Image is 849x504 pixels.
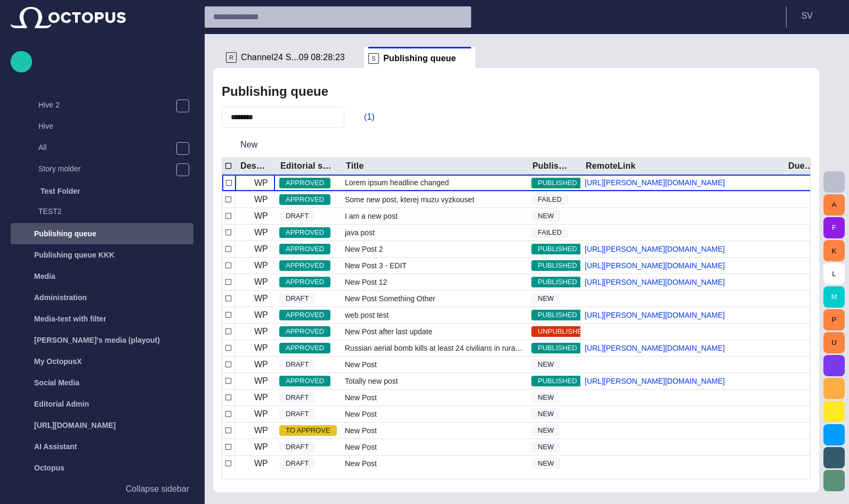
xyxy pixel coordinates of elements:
[531,442,560,452] span: NEW
[254,375,268,387] p: WP
[254,292,268,305] p: WP
[222,84,328,99] h2: Publishing queue
[254,243,268,255] p: WP
[345,260,407,271] span: New Post 3 - EDIT
[254,358,268,371] p: WP
[531,376,584,386] span: PUBLISHED
[531,260,584,271] span: PUBLISHED
[254,424,268,437] p: WP
[254,325,268,338] p: WP
[788,161,814,171] div: Due date
[345,293,435,304] span: New Post Something Other
[34,399,89,409] p: Editorial Admin
[34,292,87,303] p: Administration
[34,441,77,452] p: AI Assistant
[11,308,193,329] div: Media-test with filter
[279,343,330,353] span: APPROVED
[11,266,193,287] div: Media
[38,206,193,217] p: TEST2
[38,121,193,131] p: Hive
[368,53,379,64] p: S
[34,420,116,431] p: [URL][DOMAIN_NAME]
[254,259,268,272] p: WP
[254,408,268,420] p: WP
[34,462,64,473] p: Octopus
[823,194,845,216] button: A
[823,309,845,331] button: P
[823,217,845,238] button: F
[531,244,584,254] span: PUBLISHED
[34,356,82,367] p: My OctopusX
[254,391,268,404] p: WP
[531,425,560,436] span: NEW
[345,277,387,287] span: New Post 12
[345,177,449,188] span: Lorem ipsum headline changed
[254,342,268,354] p: WP
[823,332,845,353] button: U
[17,202,193,223] div: TEST2
[11,436,193,457] div: AI Assistant
[345,310,389,320] span: web post test
[345,359,377,370] span: New Post
[279,227,330,238] span: APPROVED
[279,310,330,320] span: APPROVED
[280,161,332,171] div: Editorial status
[279,392,315,403] span: DRAFT
[345,376,398,386] span: Totally new post
[254,309,268,321] p: WP
[279,277,330,287] span: APPROVED
[802,10,813,22] p: S V
[531,326,593,337] span: UNPUBLISHED
[345,326,432,337] span: New Post after last update
[241,52,345,63] span: Channel24 S...09 08:28:23
[531,227,568,238] span: FAILED
[580,244,729,254] a: [URL][PERSON_NAME][DOMAIN_NAME]
[279,326,330,337] span: APPROVED
[531,409,560,419] span: NEW
[345,425,377,436] span: New Post
[580,376,729,386] a: [URL][PERSON_NAME][DOMAIN_NAME]
[383,53,456,64] span: Publishing queue
[11,329,193,351] div: [PERSON_NAME]'s media (playout)
[346,161,364,171] div: Title
[531,392,560,403] span: NEW
[531,343,584,353] span: PUBLISHED
[279,244,330,254] span: APPROVED
[345,458,377,469] span: New Post
[41,186,80,196] p: Test Folder
[11,415,193,436] div: [URL][DOMAIN_NAME]
[11,478,193,500] button: Collapse sidebar
[11,7,126,28] img: Octopus News Room
[823,240,845,261] button: K
[240,161,266,171] div: Destination
[531,359,560,370] span: NEW
[349,108,379,127] button: (1)
[531,211,560,221] span: NEW
[17,117,193,138] div: Hive
[254,457,268,470] p: WP
[279,425,337,436] span: TO APPROVE
[254,226,268,239] p: WP
[34,271,55,282] p: Media
[580,310,729,320] a: [URL][PERSON_NAME][DOMAIN_NAME]
[345,194,474,205] span: Some new post, kterej muzu vyzkouset
[38,142,176,153] p: All
[279,376,330,386] span: APPROVED
[532,161,572,171] div: Publishing status
[17,138,193,159] div: All
[254,276,268,288] p: WP
[531,178,584,188] span: PUBLISHED
[34,377,79,388] p: Social Media
[222,135,277,154] button: New
[279,178,330,188] span: APPROVED
[17,159,193,180] div: Story molder
[345,211,398,221] span: I am a new post
[580,277,729,287] a: [URL][PERSON_NAME][DOMAIN_NAME]
[345,244,383,254] span: New Post 2
[586,161,636,171] div: RemoteLink
[580,343,729,353] a: [URL][PERSON_NAME][DOMAIN_NAME]
[793,6,843,26] button: SV
[34,250,115,260] p: Publishing queue KKK
[254,210,268,222] p: WP
[345,442,377,452] span: New Post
